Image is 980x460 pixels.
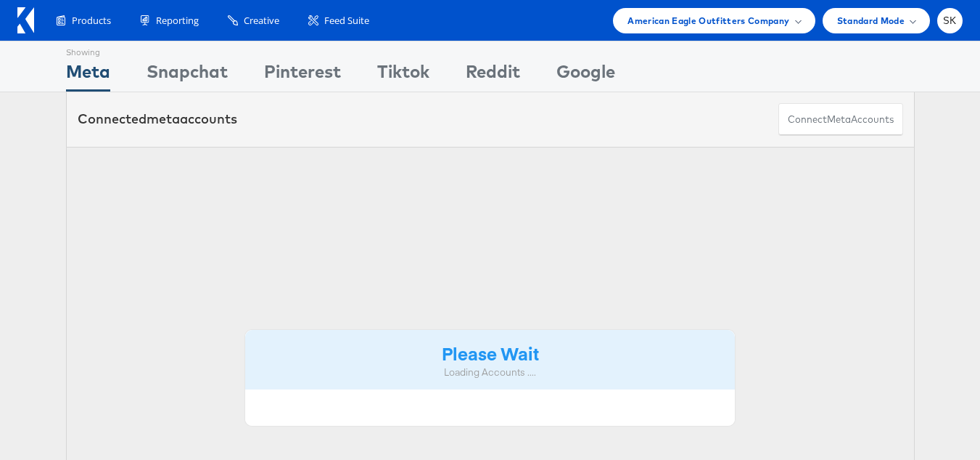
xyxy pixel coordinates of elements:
[827,113,851,126] span: meta
[66,41,110,59] div: Showing
[778,103,903,136] button: ConnectmetaAccounts
[943,16,957,25] span: SK
[627,13,789,28] span: American Eagle Outfitters Company
[147,59,228,92] div: Snapchat
[156,14,199,28] span: Reporting
[66,59,110,92] div: Meta
[377,59,429,92] div: Tiktok
[244,14,279,28] span: Creative
[264,59,341,92] div: Pinterest
[556,59,615,92] div: Google
[256,366,725,379] div: Loading Accounts ....
[72,14,111,28] span: Products
[78,110,237,129] div: Connected accounts
[324,14,369,28] span: Feed Suite
[837,13,905,28] span: Standard Mode
[466,59,520,92] div: Reddit
[442,341,539,365] strong: Please Wait
[147,110,180,127] span: meta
